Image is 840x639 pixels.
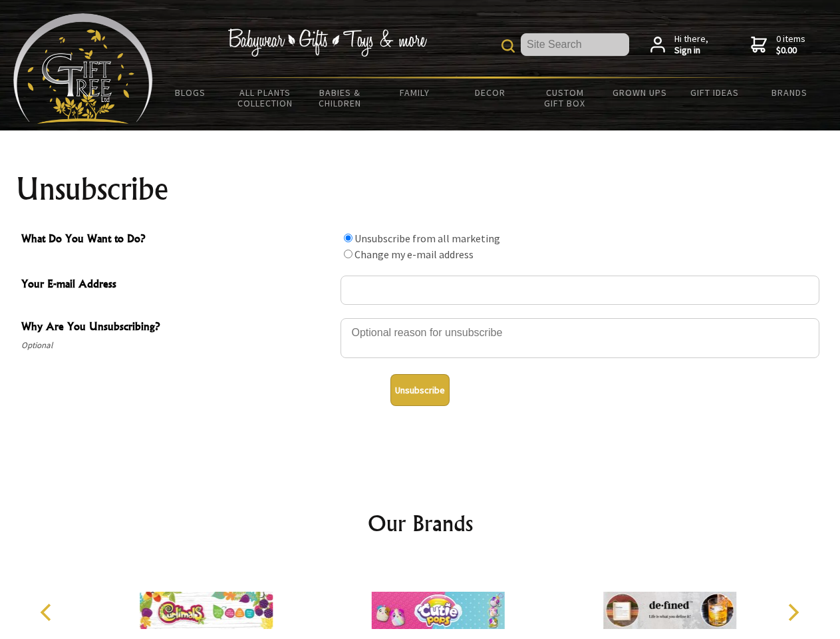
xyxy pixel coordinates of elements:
[228,79,303,117] a: All Plants Collection
[344,234,352,242] input: What Do You Want to Do?
[527,79,603,117] a: Custom Gift Box
[16,173,825,205] h1: Unsubscribe
[303,79,378,117] a: Babies & Children
[501,39,515,53] img: product search
[21,318,334,337] span: Why Are You Unsubscribing?
[227,29,427,57] img: Babywear - Gifts - Toys & more
[354,232,500,245] label: Unsubscribe from all marketing
[33,598,63,627] button: Previous
[341,318,819,358] textarea: Why Are You Unsubscribing?
[677,79,752,106] a: Gift Ideas
[776,33,805,57] span: 0 items
[776,45,805,57] strong: $0.00
[778,598,807,627] button: Next
[378,79,453,106] a: Family
[751,33,805,57] a: 0 items$0.00
[390,374,450,406] button: Unsubscribe
[452,79,527,106] a: Decor
[21,337,334,353] span: Optional
[344,250,352,258] input: What Do You Want to Do?
[21,276,334,295] span: Your E-mail Address
[674,45,708,57] strong: Sign in
[341,276,819,305] input: Your E-mail Address
[153,79,228,106] a: BLOGS
[21,230,334,250] span: What Do You Want to Do?
[752,79,827,106] a: Brands
[27,507,814,539] h2: Our Brands
[354,248,474,261] label: Change my e-mail address
[521,33,629,56] input: Site Search
[674,33,708,57] span: Hi there,
[13,13,153,124] img: Babyware - Gifts - Toys and more...
[602,79,677,106] a: Grown Ups
[650,33,708,57] a: Hi there,Sign in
